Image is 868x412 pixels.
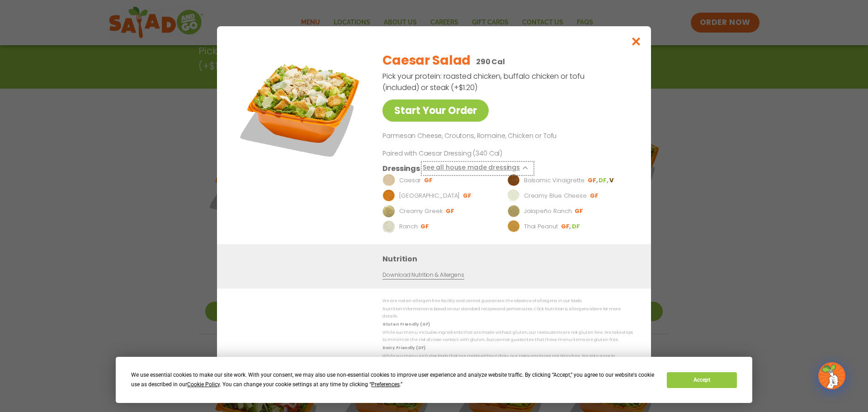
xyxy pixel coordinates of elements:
p: Parmesan Cheese, Croutons, Romaine, Chicken or Tofu [382,131,629,142]
img: Dressing preview image for Ranch [382,220,395,232]
img: Dressing preview image for Creamy Blue Cheese [507,189,520,202]
h3: Dressings [382,162,420,174]
li: GF [424,176,434,184]
p: Nutrition information is based on our standard recipes and portion sizes. Click Nutrition & Aller... [382,306,633,320]
li: GF [575,207,584,215]
button: See all house made dressings [423,162,533,174]
li: GF [561,222,572,230]
p: Creamy Greek [399,206,443,215]
p: Thai Peanut [524,222,558,231]
h2: Caesar Salad [382,51,471,70]
img: Dressing preview image for Thai Peanut [507,220,520,232]
div: Cookie Consent Prompt [116,357,752,403]
p: Jalapeño Ranch [524,206,572,215]
li: GF [420,222,430,230]
img: Dressing preview image for BBQ Ranch [382,189,395,202]
p: While our menu includes foods that are made without dairy, our restaurants are not dairy free. We... [382,353,633,367]
a: Start Your Order [382,99,489,122]
p: We are not an allergen free facility and cannot guarantee the absence of allergens in our foods. [382,298,633,304]
li: V [609,176,614,184]
strong: Gluten Friendly (GF) [382,322,429,327]
p: Creamy Blue Cheese [524,191,587,200]
li: GF [463,191,472,199]
p: Paired with Caesar Dressing (340 Cal) [382,148,550,158]
p: [GEOGRAPHIC_DATA] [399,191,460,200]
li: GF [588,176,599,184]
button: Close modal [622,26,651,57]
img: wpChatIcon [819,363,844,388]
p: 290 Cal [476,56,505,67]
li: DF [572,222,581,230]
h3: Nutrition [382,253,637,264]
p: While our menu includes ingredients that are made without gluten, our restaurants are not gluten ... [382,329,633,343]
span: Preferences [371,381,400,388]
img: Dressing preview image for Balsamic Vinaigrette [507,174,520,186]
img: Featured product photo for Caesar Salad [237,44,364,171]
div: We use essential cookies to make our site work. With your consent, we may also use non-essential ... [131,370,656,389]
a: Download Nutrition & Allergens [382,270,464,279]
span: Cookie Policy [187,381,220,388]
li: DF [599,176,609,184]
img: Dressing preview image for Caesar [382,174,395,186]
p: Caesar [399,175,421,185]
strong: Dairy Friendly (DF) [382,345,425,350]
p: Balsamic Vinaigrette [524,175,585,185]
img: Dressing preview image for Creamy Greek [382,204,395,217]
button: Accept [667,372,736,388]
li: GF [446,207,455,215]
p: Ranch [399,222,418,231]
li: GF [590,191,599,199]
img: Dressing preview image for Jalapeño Ranch [507,204,520,217]
p: Pick your protein: roasted chicken, buffalo chicken or tofu (included) or steak (+$1.20) [382,71,586,93]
